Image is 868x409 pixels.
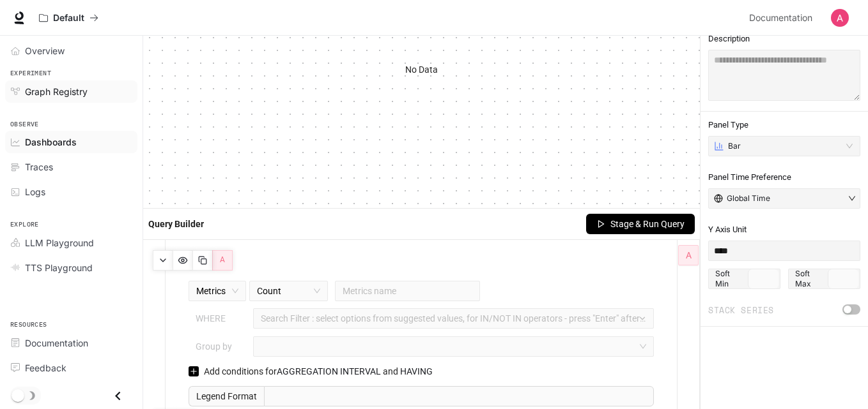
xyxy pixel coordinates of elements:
[708,33,860,45] span: Description
[25,44,65,57] span: Overview
[25,85,88,98] span: Graph Registry
[610,217,685,231] span: Stage & Run Query
[196,281,238,301] span: Metrics
[33,5,104,31] button: All workspaces
[12,388,24,402] span: Dark mode toggle
[189,386,264,406] span: Legend Format
[710,264,748,294] span: Soft Min
[5,257,137,279] a: TTS Playground
[104,383,132,409] button: Close drawer
[25,336,88,350] span: Documentation
[708,304,773,316] span: Stack series
[727,193,770,204] span: Global Time
[25,236,94,249] span: LLM Playground
[708,119,860,131] span: Panel Type
[749,10,812,26] span: Documentation
[790,264,828,294] span: Soft Max
[831,9,849,27] img: User avatar
[25,135,77,149] span: Dashboards
[212,250,233,271] button: A
[5,232,137,254] a: LLM Playground
[196,311,226,325] article: WHERE
[728,141,741,151] span: Bar
[708,224,860,235] span: Y Axis Unit
[678,245,699,265] button: A
[5,181,137,203] a: Logs
[204,364,433,378] article: Add conditions for and
[5,156,137,178] a: Traces
[5,40,137,62] a: Overview
[744,5,822,31] a: Documentation
[257,281,320,301] span: Count
[196,339,232,353] article: Group by
[220,254,225,266] span: A
[148,217,204,231] article: Query Builder
[686,248,692,262] span: A
[586,214,695,234] button: Stage & Run Query
[25,185,45,198] span: Logs
[5,80,137,103] a: Graph Registry
[25,160,53,174] span: Traces
[827,5,853,31] button: User avatar
[5,332,137,354] a: Documentation
[848,195,856,202] span: down
[53,13,84,24] p: Default
[5,357,137,379] a: Feedback
[708,172,860,183] span: Panel Time Preference
[405,63,438,77] article: No Data
[708,188,860,209] button: Global Timedown
[25,261,93,274] span: TTS Playground
[25,361,66,375] span: Feedback
[5,131,137,153] a: Dashboards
